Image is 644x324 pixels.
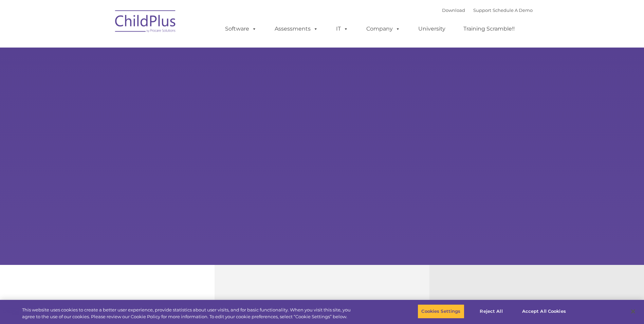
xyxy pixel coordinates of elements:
div: This website uses cookies to create a better user experience, provide statistics about user visit... [22,307,354,320]
button: Close [626,304,641,319]
a: Support [473,7,491,13]
a: Company [360,22,407,36]
img: ChildPlus by Procare Solutions [112,5,180,39]
a: University [411,22,452,36]
button: Accept All Cookies [518,304,570,319]
button: Cookies Settings [418,304,464,319]
button: Reject All [470,304,513,319]
a: Training Scramble!! [457,22,521,36]
a: Assessments [268,22,325,36]
a: Schedule A Demo [493,7,533,13]
font: | [442,7,533,13]
a: Software [218,22,263,36]
a: Download [442,7,465,13]
a: IT [329,22,355,36]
